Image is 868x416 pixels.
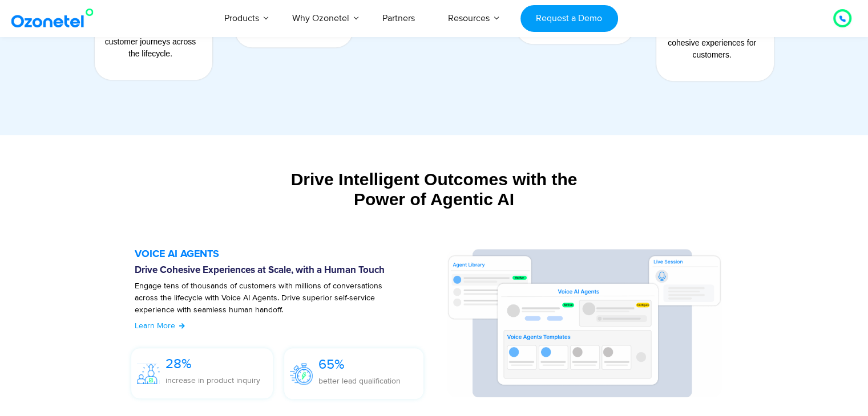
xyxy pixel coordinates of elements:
[290,363,313,384] img: 65%
[165,356,192,372] span: 28%
[318,356,345,373] span: 65%
[135,321,175,331] span: Learn More
[318,375,401,387] p: better lead qualification
[137,364,160,384] img: 28%
[662,25,762,61] div: Deliver consistent & cohesive experiences for customers.
[165,374,260,386] p: increase in product inquiry
[135,249,435,259] h5: VOICE AI AGENTS
[100,24,201,60] div: Orchestrate multiple customer journeys across the lifecycle.
[135,280,407,328] p: Engage tens of thousands of customers with millions of conversations across the lifecycle with Vo...
[135,265,435,276] h6: Drive Cohesive Experiences at Scale, with a Human Touch
[83,169,785,209] div: Drive Intelligent Outcomes with the Power of Agentic AI
[520,5,618,32] a: Request a Demo
[135,320,185,332] a: Learn More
